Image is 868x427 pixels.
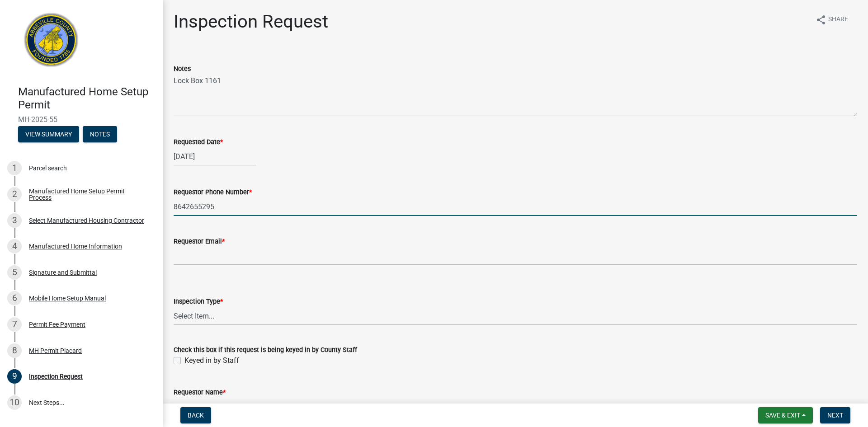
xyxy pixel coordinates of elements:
[174,347,357,353] label: Check this box if this request is being keyed in by County Staff
[29,217,144,224] div: Select Manufactured Housing Contractor
[7,213,22,228] div: 3
[29,295,106,301] div: Mobile Home Setup Manual
[174,139,223,145] label: Requested Date
[7,161,22,175] div: 1
[29,347,82,354] div: MH Permit Placard
[7,343,22,358] div: 8
[758,407,813,423] button: Save & Exit
[83,131,117,138] wm-modal-confirm: Notes
[29,269,97,276] div: Signature and Submittal
[174,239,225,245] label: Requestor Email
[7,239,22,253] div: 4
[174,299,223,305] label: Inspection Type
[7,265,22,280] div: 5
[816,14,826,25] i: share
[7,395,22,410] div: 10
[83,126,117,142] button: Notes
[18,85,156,112] h4: Manufactured Home Setup Permit
[174,389,226,396] label: Requestor Name
[828,14,848,25] span: Share
[827,412,843,419] span: Next
[820,407,850,423] button: Next
[808,11,855,28] button: shareShare
[29,321,85,328] div: Permit Fee Payment
[188,412,204,419] span: Back
[174,147,256,166] input: mm/dd/yyyy
[18,131,79,138] wm-modal-confirm: Summary
[29,243,122,249] div: Manufactured Home Information
[18,126,79,142] button: View Summary
[184,355,239,366] label: Keyed in by Staff
[7,291,22,305] div: 6
[174,189,252,196] label: Requestor Phone Number
[29,373,83,380] div: Inspection Request
[7,317,22,332] div: 7
[29,188,148,201] div: Manufactured Home Setup Permit Process
[18,115,145,124] span: MH-2025-55
[7,369,22,384] div: 9
[29,165,67,171] div: Parcel search
[765,412,800,419] span: Save & Exit
[174,11,328,33] h1: Inspection Request
[174,66,191,72] label: Notes
[7,187,22,202] div: 2
[180,407,211,423] button: Back
[18,9,85,76] img: Abbeville County, South Carolina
